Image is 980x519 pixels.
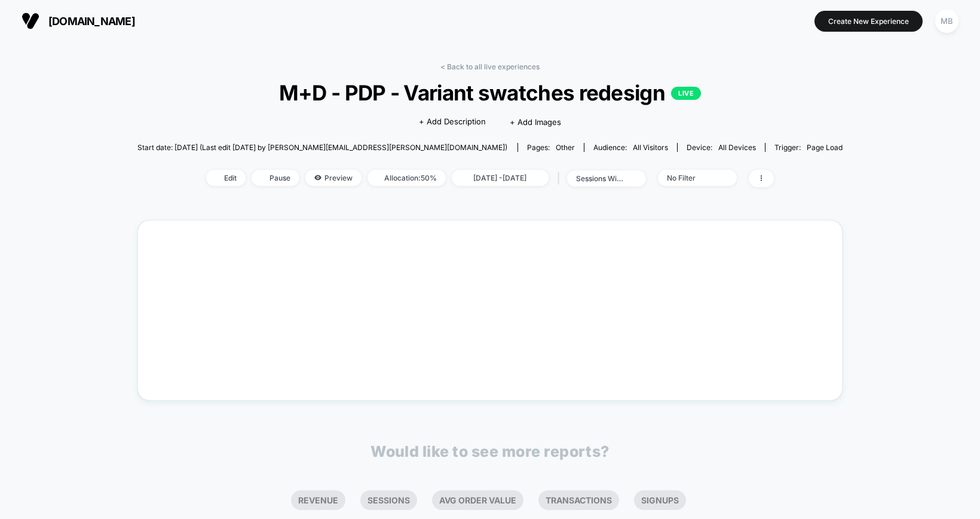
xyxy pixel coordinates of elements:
button: Create New Experience [814,11,923,32]
span: Pause [252,170,299,186]
div: sessions with impression [576,174,624,183]
li: Avg Order Value [432,490,523,510]
span: + Add Images [510,117,561,127]
span: Page Load [807,143,843,152]
span: [DATE] - [DATE] [452,170,549,186]
li: Revenue [291,490,345,510]
button: [DOMAIN_NAME] [18,11,139,30]
li: Sessions [360,490,417,510]
span: Device: [677,143,765,152]
img: Visually logo [22,12,39,30]
span: Preview [305,170,362,186]
span: Start date: [DATE] (Last edit [DATE] by [PERSON_NAME][EMAIL_ADDRESS][PERSON_NAME][DOMAIN_NAME]) [137,143,507,152]
div: No Filter [667,173,715,182]
span: | [555,170,567,187]
div: Trigger: [774,143,843,152]
div: MB [935,10,958,33]
div: Audience: [593,143,668,152]
div: Pages: [527,143,575,152]
a: < Back to all live experiences [440,62,540,71]
span: Edit [206,170,246,186]
button: MB [932,9,962,33]
p: LIVE [671,87,701,100]
p: Would like to see more reports? [370,442,610,460]
li: Signups [634,490,686,510]
li: Transactions [538,490,619,510]
span: all devices [718,143,756,152]
span: [DOMAIN_NAME] [48,15,135,28]
span: + Add Description [419,116,486,128]
span: All Visitors [633,143,668,152]
span: M+D - PDP - Variant swatches redesign [173,80,807,105]
span: Allocation: 50% [367,170,446,186]
span: other [556,143,575,152]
